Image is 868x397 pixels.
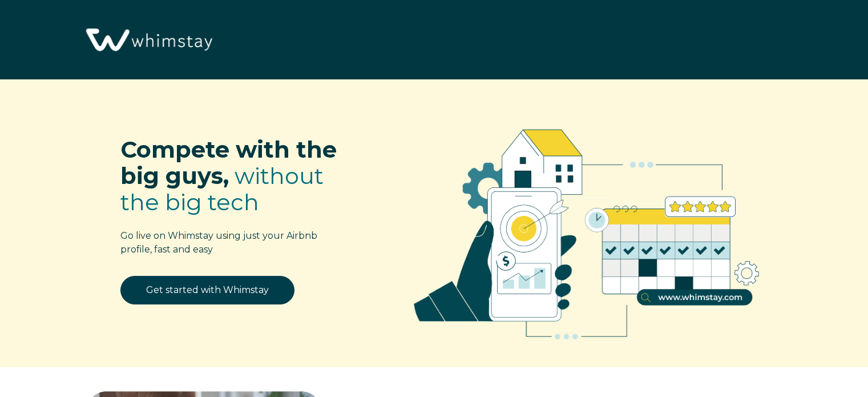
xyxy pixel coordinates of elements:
span: without the big tech [120,162,324,216]
span: Compete with the big guys, [120,135,337,190]
img: RBO Ilustrations-02 [386,97,788,360]
span: Go live on Whimstay using just your Airbnb profile, fast and easy [120,230,317,255]
img: Whimstay Logo-02 1 [80,6,216,75]
a: Get started with Whimstay [120,276,294,304]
